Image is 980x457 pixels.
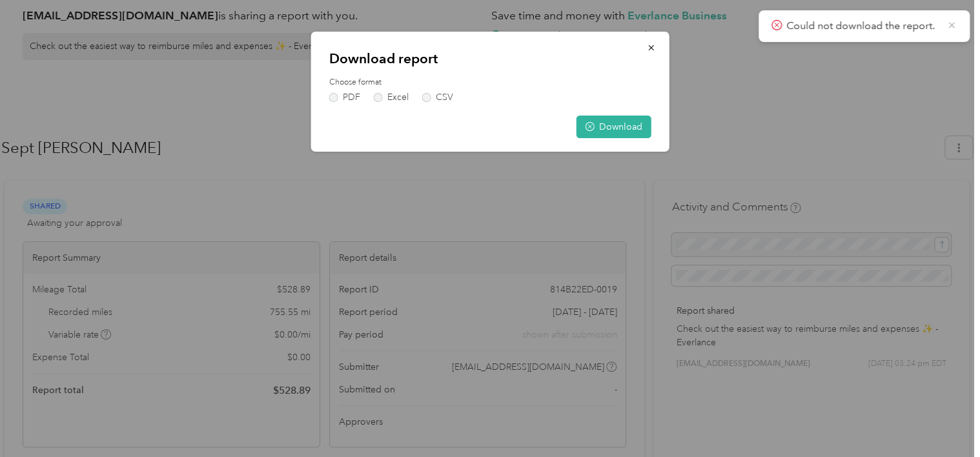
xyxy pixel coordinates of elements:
[329,50,651,68] p: Download report
[422,93,453,102] label: CSV
[374,93,409,102] label: Excel
[577,116,651,138] button: Download
[329,77,651,88] label: Choose format
[329,93,360,102] label: PDF
[786,18,937,34] p: Could not download the report.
